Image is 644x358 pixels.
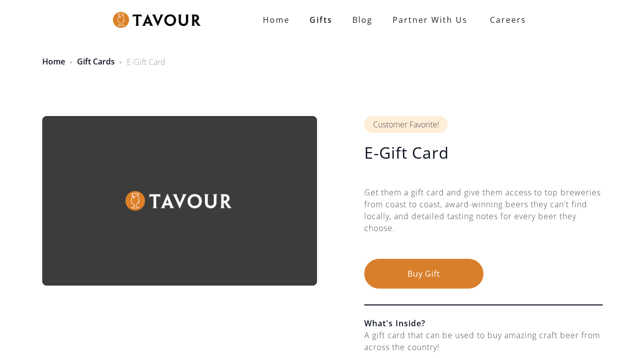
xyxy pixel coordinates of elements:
[127,56,165,68] div: E-Gift Card
[263,14,290,25] strong: Home
[364,116,448,133] div: Customer Favorite!
[342,10,383,30] a: Blog
[42,56,65,67] a: Home
[364,317,603,329] h6: What's Inside?
[364,329,603,353] div: A gift card that can be used to buy amazing craft beer from across the country!
[490,10,526,30] strong: Careers
[364,259,483,289] button: Buy Gift
[478,6,534,34] a: Careers
[364,143,603,163] h1: E-Gift Card
[77,56,115,67] a: Gift Cards
[253,10,300,30] a: Home
[300,10,342,30] a: Gifts
[383,10,478,30] a: partner with us
[364,186,603,259] div: Get them a gift card and give them access to top breweries from coast to coast, award-winning bee...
